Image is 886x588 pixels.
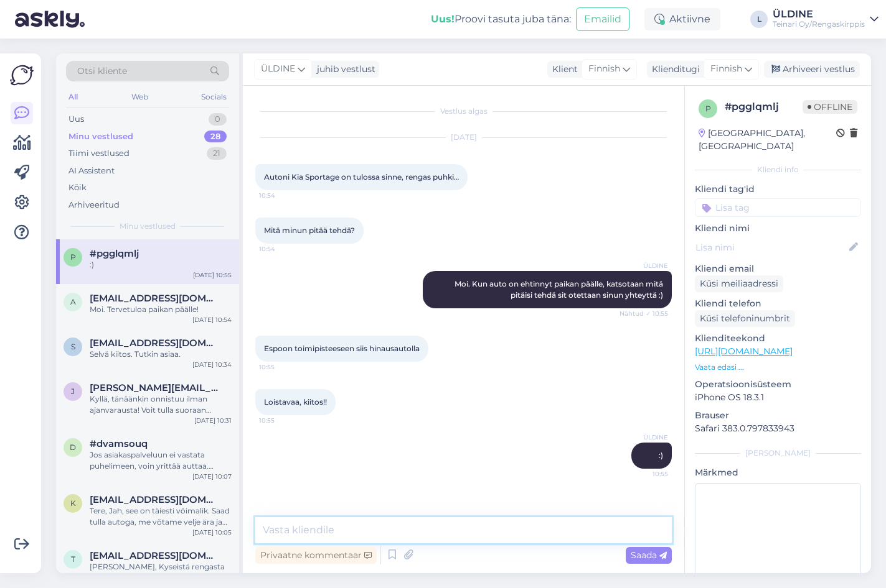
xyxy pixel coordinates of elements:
[71,387,75,396] span: j
[644,8,720,30] div: Aktiivne
[431,13,455,25] b: Uus!
[90,248,139,259] span: #pgglqmlj
[695,422,861,435] p: Safari 383.0.797833943
[77,65,127,78] span: Otsi kliente
[695,241,847,254] input: Lisa nimi
[68,165,115,177] div: AI Assistent
[695,362,861,373] p: Vaata edasi ...
[261,62,295,76] span: ÜLDINE
[695,164,861,175] div: Kliendi info
[621,433,668,442] span: ÜLDINE
[773,9,865,19] div: ÜLDINE
[71,342,75,351] span: s
[90,293,219,304] span: andis.v88@gmail.com
[199,89,229,105] div: Socials
[129,89,151,105] div: Web
[659,451,663,460] span: :)
[90,505,232,528] div: Tere, Jah, see on täiesti võimalik. Saad tulla autoga, me võtame velje ära ja keevitame selle val...
[695,466,861,479] p: Märkmed
[68,181,87,194] div: Kõik
[120,221,176,232] span: Minu vestlused
[70,252,76,262] span: p
[764,61,860,78] div: Arhiveeri vestlus
[631,549,667,561] span: Saada
[773,9,879,29] a: ÜLDINETeinari Oy/Rengaskirppis
[621,469,668,479] span: 10:55
[621,261,668,270] span: ÜLDINE
[68,147,130,160] div: Tiimi vestlused
[207,147,227,160] div: 21
[647,63,700,76] div: Klienditugi
[264,344,420,353] span: Espoon toimipisteeseen siis hinausautolla
[192,360,232,369] div: [DATE] 10:34
[547,63,578,76] div: Klient
[255,547,377,564] div: Privaatne kommentaar
[695,183,861,196] p: Kliendi tag'id
[695,198,861,217] input: Lisa tag
[255,106,672,117] div: Vestlus algas
[90,338,219,349] span: salo.tommi@gmail.com
[695,378,861,391] p: Operatsioonisüsteem
[695,310,795,327] div: Küsi telefoninumbrit
[209,113,227,126] div: 0
[695,409,861,422] p: Brauser
[264,172,459,181] span: Autoni Kia Sportage on tulossa sinne, rengas puhki…
[71,554,75,564] span: t
[695,222,861,235] p: Kliendi nimi
[70,443,76,452] span: d
[68,199,120,211] div: Arhiveeritud
[264,397,327,407] span: Loistavaa, kiitos!!
[70,498,76,508] span: k
[70,297,76,306] span: a
[68,131,133,143] div: Minu vestlused
[192,315,232,324] div: [DATE] 10:54
[705,104,711,113] span: p
[695,391,861,404] p: iPhone OS 18.3.1
[90,393,232,416] div: Kyllä, tänäänkin onnistuu ilman ajanvarausta! Voit tulla suoraan Vantaan toimipisteeseemme, ja ho...
[259,191,306,200] span: 10:54
[90,494,219,505] span: keimoaia@gmail.com
[66,89,80,105] div: All
[90,349,232,360] div: Selvä kiitos. Tutkin asiaa.
[192,472,232,481] div: [DATE] 10:07
[695,297,861,310] p: Kliendi telefon
[192,528,232,537] div: [DATE] 10:05
[194,416,232,425] div: [DATE] 10:31
[90,304,232,315] div: Moi. Tervetuloa paikan päälle!
[725,99,803,114] div: # pgglqmlj
[695,346,793,357] a: [URL][DOMAIN_NAME]
[90,550,219,561] span: tauri.schonberg@hotmail.com
[576,7,629,31] button: Emailid
[90,449,232,472] div: Jos asiakaspalveluun ei vastata puhelimeen, voin yrittää auttaa. Voinko olla avuksi jollain taval...
[750,11,768,28] div: L
[259,362,306,372] span: 10:55
[695,275,783,292] div: Küsi meiliaadressi
[431,12,571,27] div: Proovi tasuta juba täna:
[620,309,668,318] span: Nähtud ✓ 10:55
[588,62,620,76] span: Finnish
[455,279,665,300] span: Moi. Kun auto on ehtinnyt paikan päälle, katsotaan mitä pitäisi tehdä sit otettaan sinun yhteyttä :)
[259,244,306,254] span: 10:54
[90,382,219,393] span: jimi.saarinen@yahoo.com
[259,416,306,425] span: 10:55
[10,63,34,87] img: Askly Logo
[193,270,232,280] div: [DATE] 10:55
[695,448,861,459] div: [PERSON_NAME]
[695,262,861,275] p: Kliendi email
[255,132,672,143] div: [DATE]
[90,259,232,270] div: :)
[695,332,861,345] p: Klienditeekond
[312,63,375,76] div: juhib vestlust
[90,438,148,449] span: #dvamsouq
[699,127,836,153] div: [GEOGRAPHIC_DATA], [GEOGRAPHIC_DATA]
[204,131,227,143] div: 28
[803,100,857,114] span: Offline
[90,561,232,584] div: [PERSON_NAME], Kyseistä rengasta (215/45/17) on tällä hetkellä saatavilla vain yksi kappale. Tois...
[773,19,865,29] div: Teinari Oy/Rengaskirppis
[264,226,355,235] span: Mitä minun pitää tehdä?
[68,113,84,126] div: Uus
[710,62,742,76] span: Finnish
